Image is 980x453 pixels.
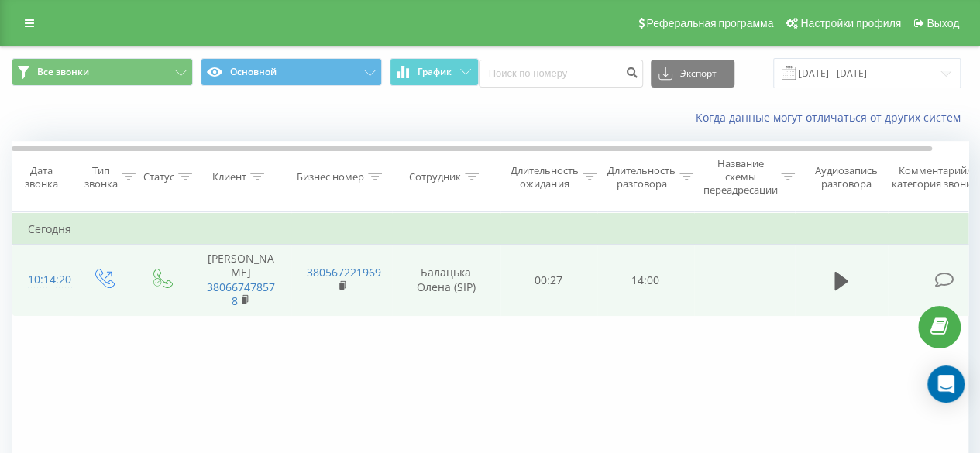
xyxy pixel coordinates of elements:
button: График [390,58,479,86]
td: 00:27 [500,245,597,316]
div: Длительность разговора [607,164,676,190]
button: Все звонки [12,58,193,86]
input: Поиск по номеру [479,60,643,88]
span: График [418,67,452,77]
div: Аудиозапись разговора [808,164,883,190]
a: 380667478578 [207,280,275,308]
a: 380567221969 [307,265,381,280]
span: Выход [927,17,959,29]
button: Основной [201,58,382,86]
div: Open Intercom Messenger [927,365,965,403]
div: Название схемы переадресации [703,157,777,197]
a: Когда данные могут отличаться от других систем [696,110,968,125]
td: [PERSON_NAME] [191,245,291,316]
span: Все звонки [37,66,89,78]
td: 14:00 [597,245,694,316]
div: Бизнес номер [297,170,364,184]
span: Реферальная программа [646,17,773,29]
span: Настройки профиля [800,17,901,29]
div: Длительность ожидания [511,164,579,190]
div: Сотрудник [409,170,461,184]
div: 10:14:20 [28,265,59,295]
td: Балацька Олена (SIP) [392,245,500,316]
div: Комментарий/категория звонка [889,164,980,190]
div: Тип звонка [84,164,118,190]
div: Статус [143,170,174,184]
button: Экспорт [651,60,734,88]
div: Клиент [212,170,246,184]
div: Дата звонка [12,164,70,190]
